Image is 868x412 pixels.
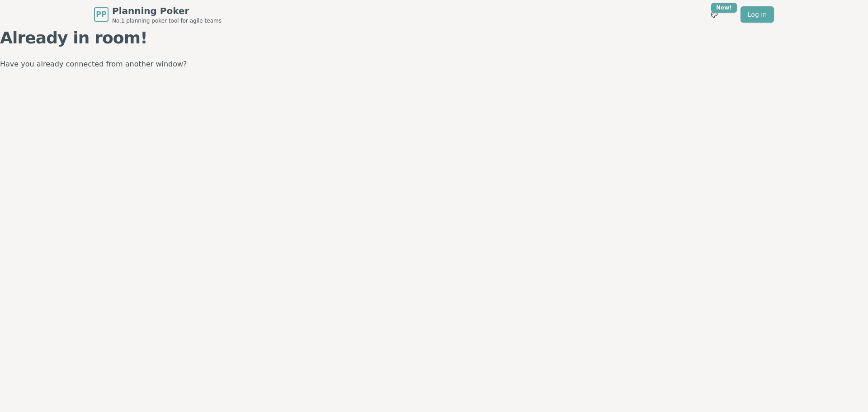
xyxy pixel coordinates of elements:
span: PP [96,9,106,20]
a: Log in [741,6,774,23]
span: No.1 planning poker tool for agile teams [112,17,222,24]
a: PPPlanning PokerNo.1 planning poker tool for agile teams [94,5,222,24]
button: New! [706,6,722,23]
span: Planning Poker [112,5,222,17]
div: New! [711,3,737,13]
